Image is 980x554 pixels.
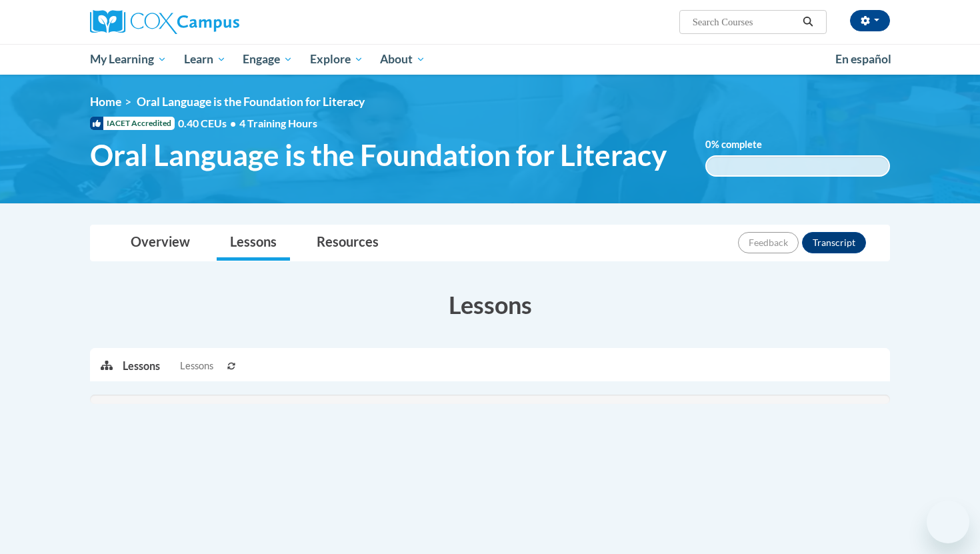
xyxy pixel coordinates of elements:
span: 4 Training Hours [239,117,317,129]
a: About [372,44,435,75]
a: Lessons [217,225,290,261]
p: Lessons [123,359,160,373]
span: 0.40 CEUs [178,116,239,131]
input: Search Courses [691,14,798,30]
span: Oral Language is the Foundation for Literacy [90,137,667,173]
a: My Learning [81,44,175,75]
span: IACET Accredited [90,117,175,130]
a: Explore [301,44,372,75]
img: Cox Campus [90,10,239,34]
button: Account Settings [850,10,890,31]
span: About [380,51,425,67]
a: Cox Campus [90,10,343,34]
span: Lessons [180,359,213,373]
span: Learn [184,51,226,67]
div: Main menu [70,44,910,75]
a: Overview [117,225,203,261]
span: 0 [705,139,711,150]
button: Search [798,14,818,30]
label: % complete [705,137,782,152]
span: Oral Language is the Foundation for Literacy [137,95,365,109]
a: Engage [234,44,301,75]
a: En español [827,45,900,73]
a: Home [90,95,121,109]
span: My Learning [90,51,167,67]
span: Explore [310,51,363,67]
span: Engage [243,51,293,67]
iframe: Button to launch messaging window [927,501,969,543]
button: Feedback [738,232,799,253]
a: Learn [175,44,235,75]
h3: Lessons [90,288,890,321]
span: • [230,117,236,129]
span: En español [835,52,891,66]
button: Transcript [802,232,866,253]
a: Resources [303,225,392,261]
